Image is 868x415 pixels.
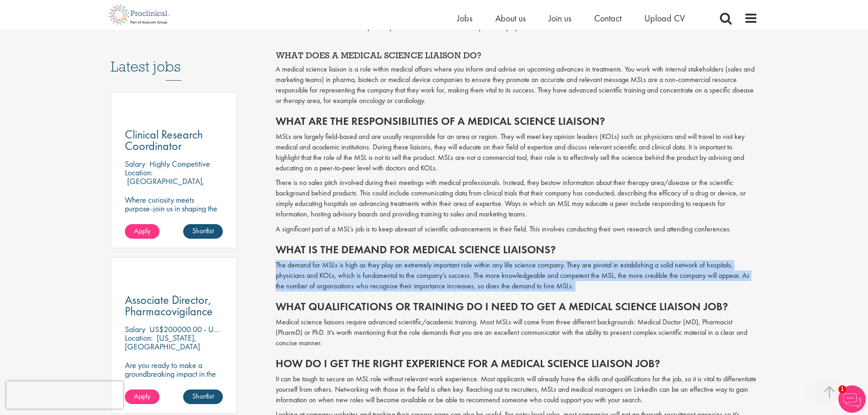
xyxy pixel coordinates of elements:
[644,12,685,24] a: Upload CV
[276,317,758,348] p: Medical science liaisons require advanced scientific/academic training. Most MSLs will come from ...
[276,64,755,84] span: A medical science liaison is a role within medical affairs where you inform and advise on upcomin...
[125,389,159,404] a: Apply
[495,12,526,24] a: About us
[125,127,203,154] span: Clinical Research Coordinator
[276,260,758,292] p: The demand for MSLs is high as they play an extremely important role within any life science comp...
[276,115,758,127] h2: What are the responsibilities of a medical science liaison?
[276,75,754,105] span: MSLs are a non-commercial resource responsible for representing the company that they work for, m...
[125,294,223,317] a: Associate Director, Pharmacovigilance
[276,374,758,405] p: It can be tough to secure an MSL role without relevant work experience. Most applicants will alre...
[149,324,295,334] p: US$200000.00 - US$250000.00 per annum
[125,195,223,221] p: Where curiosity meets purpose-join us in shaping the future of science.
[276,301,758,313] h2: What qualifications or training do I need to get a medical science liaison job?
[276,132,758,173] p: MSLs are largely field-based and are usually responsible for an area or region. They will meet ke...
[134,391,150,401] span: Apply
[125,292,213,319] span: Associate Director, Pharmacovigilance
[276,178,758,219] p: There is no sales pitch involved during their meetings with medical professionals. Instead, they ...
[183,389,223,404] a: Shortlist
[125,176,205,195] p: [GEOGRAPHIC_DATA], [GEOGRAPHIC_DATA]
[125,333,153,343] span: Location:
[549,12,571,24] a: Join us
[125,324,145,334] span: Salary
[183,224,223,239] a: Shortlist
[6,381,123,409] iframe: reCAPTCHA
[838,385,866,413] img: Chatbot
[134,226,150,236] span: Apply
[457,12,473,24] a: Jobs
[125,224,159,239] a: Apply
[125,167,153,178] span: Location:
[149,159,210,169] p: Highly Competitive
[838,385,846,393] span: 1
[125,129,223,152] a: Clinical Research Coordinator
[111,36,237,81] h3: Latest jobs
[125,333,200,352] p: [US_STATE], [GEOGRAPHIC_DATA]
[276,358,758,369] h2: How do I get the right experience for a medical science liaison job?
[276,244,758,256] h2: What is the demand for medical science liaisons?
[125,159,145,169] span: Salary
[276,224,758,235] p: A significant part of a MSL’s job is to keep abreast of scientific advancements in their field. T...
[125,361,223,413] p: Are you ready to make a groundbreaking impact in the world of biotechnology? Join a growing compa...
[594,12,621,24] a: Contact
[276,50,481,61] span: WHAT DOES A MEDICAL SCIENCE LIAISON DO?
